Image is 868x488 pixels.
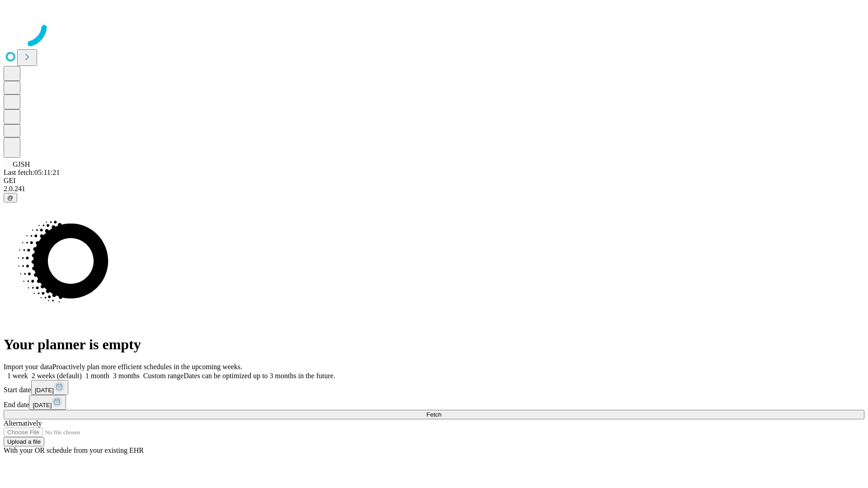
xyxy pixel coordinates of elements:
[143,372,184,380] span: Custom range
[4,336,864,353] h1: Your planner is empty
[4,446,144,454] span: With your OR schedule from your existing EHR
[32,372,82,380] span: 2 weeks (default)
[52,363,242,371] span: Proactively plan more efficient schedules in the upcoming weeks.
[29,395,66,410] button: [DATE]
[7,194,14,201] span: @
[4,193,17,202] button: @
[113,372,140,380] span: 3 months
[4,169,60,176] span: Last fetch: 05:11:21
[13,160,30,168] span: GJSH
[4,177,864,185] div: GEI
[4,363,52,371] span: Import your data
[33,402,52,408] span: [DATE]
[4,419,42,427] span: Alternatively
[4,185,864,193] div: 2.0.241
[85,372,109,380] span: 1 month
[4,380,864,395] div: Start date
[7,372,28,380] span: 1 week
[31,380,68,395] button: [DATE]
[35,387,54,394] span: [DATE]
[184,372,335,380] span: Dates can be optimized up to 3 months in the future.
[4,437,44,446] button: Upload a file
[4,410,864,419] button: Fetch
[4,395,864,410] div: End date
[426,411,441,418] span: Fetch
